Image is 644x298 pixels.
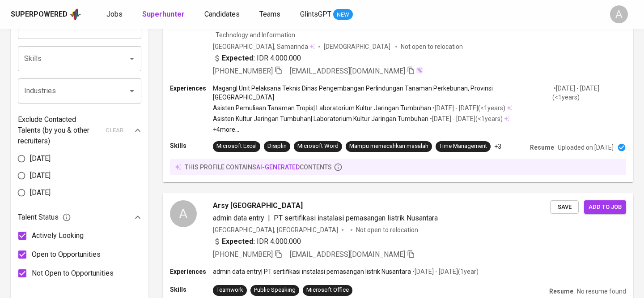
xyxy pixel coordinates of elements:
b: Expected: [222,236,255,247]
span: admin data entry [213,214,264,222]
span: | [268,213,270,224]
p: Uploaded on [DATE] [558,143,614,152]
a: Superpoweredapp logo [11,8,81,21]
p: admin data entry | PT sertifikasi instalasi pemasangan listrik Nusantara [213,267,411,276]
p: Resume [530,143,554,152]
div: IDR 4.000.000 [213,53,301,64]
div: [GEOGRAPHIC_DATA], Samarinda [213,42,315,51]
a: Superhunter [142,9,186,20]
img: app logo [69,8,81,21]
p: Experiences [170,84,213,93]
span: PT sertifikasi instalasi pemasangan listrik Nusantara [274,214,438,222]
p: Magang | Unit Pelaksana Teknis Dinas Pengembangan Perlindungan Tanaman Perkebunan, Provinsi [GEOG... [213,84,552,102]
span: GlintsGPT [300,10,331,18]
button: Save [550,200,579,214]
p: Asisten Pemuliaan Tanaman Tropis | Laboratorium Kultur Jaringan Tumbuhan [213,104,431,112]
span: Actively Looking [32,230,84,241]
span: Candidates [204,10,240,18]
span: [EMAIL_ADDRESS][DOMAIN_NAME] [290,67,405,75]
p: Skills [170,141,213,150]
b: Superhunter [142,10,185,18]
div: [GEOGRAPHIC_DATA], [GEOGRAPHIC_DATA] [213,225,338,234]
span: AI-generated [256,164,300,171]
div: IDR 4.000.000 [213,236,301,247]
p: Exclude Contacted Talents (by you & other recruiters) [18,114,100,147]
p: • [DATE] - [DATE] ( 1 year ) [411,267,479,276]
p: • [DATE] - [DATE] ( <1 years ) [552,84,626,102]
p: +4 more ... [213,125,626,134]
p: No resume found [577,287,626,296]
p: Skills [170,285,213,294]
p: • [DATE] - [DATE] ( <1 years ) [431,104,505,112]
a: GlintsGPT NEW [300,9,353,20]
a: Candidates [204,9,241,20]
div: Teamwork [216,286,243,294]
span: NEW [333,10,353,19]
p: Resume [549,287,573,296]
p: Not open to relocation [356,225,418,234]
span: [DATE] [30,187,51,198]
div: Disiplin [267,142,287,151]
div: Microsoft Excel [216,142,257,151]
p: • [DATE] - [DATE] ( <1 years ) [428,114,503,123]
button: Open [126,52,138,65]
span: [DEMOGRAPHIC_DATA] [324,42,392,51]
span: [DATE] [30,153,51,164]
button: Open [126,85,138,97]
span: Not Open to Opportunities [32,268,114,279]
span: Talent Status [18,212,71,223]
a: Jobs [106,9,124,20]
button: Add to job [584,200,626,214]
a: Teams [259,9,282,20]
div: A [610,5,628,23]
img: magic_wand.svg [416,67,423,74]
div: Microsoft Office [306,286,349,294]
span: Arsy [GEOGRAPHIC_DATA] [213,200,303,211]
div: Public Speaking [254,286,296,294]
div: Time Management [439,142,487,151]
div: Superpowered [11,9,68,20]
p: this profile contains contents [185,163,332,172]
div: Microsoft Word [297,142,339,151]
div: Mampu memecahkan masalah [349,142,428,151]
div: Exclude Contacted Talents (by you & other recruiters)clear [18,114,141,147]
div: Talent Status [18,208,141,226]
span: [DATE] [30,170,51,181]
span: [PHONE_NUMBER] [213,250,273,259]
p: Asisten Kultur Jaringan Tumbuhan | Laboratorium Kultur Jaringan Tumbuhan [213,114,428,123]
span: [EMAIL_ADDRESS][DOMAIN_NAME] [290,250,405,259]
span: Technology and Information [216,31,295,39]
p: +3 [494,142,501,151]
span: Teams [259,10,280,18]
p: Not open to relocation [401,42,463,51]
div: A [170,200,197,227]
span: Save [555,202,574,212]
span: Add to job [589,202,622,212]
span: Jobs [106,10,123,18]
b: Expected: [222,53,255,64]
span: Open to Opportunities [32,249,101,260]
p: Experiences [170,267,213,276]
span: [PHONE_NUMBER] [213,67,273,75]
